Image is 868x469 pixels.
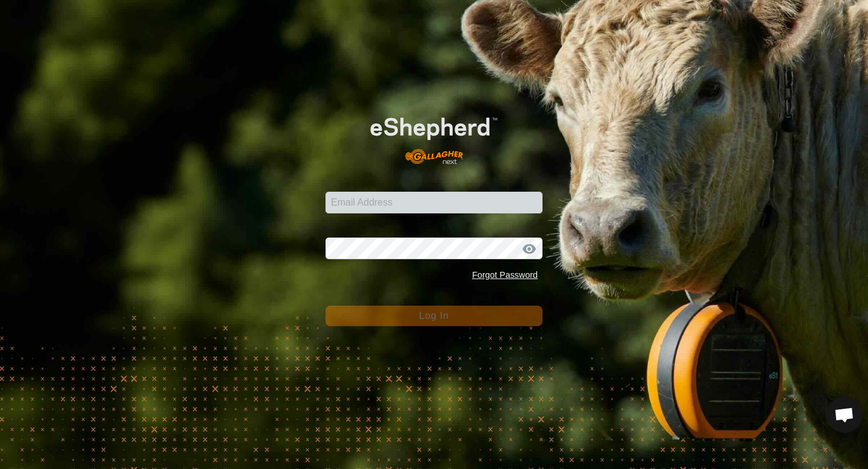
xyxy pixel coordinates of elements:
div: Open chat [826,397,863,433]
span: Log In [419,310,448,321]
img: E-shepherd Logo [347,99,521,174]
button: Log In [325,306,542,326]
a: Forgot Password [472,270,538,280]
input: Email Address [325,192,542,213]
